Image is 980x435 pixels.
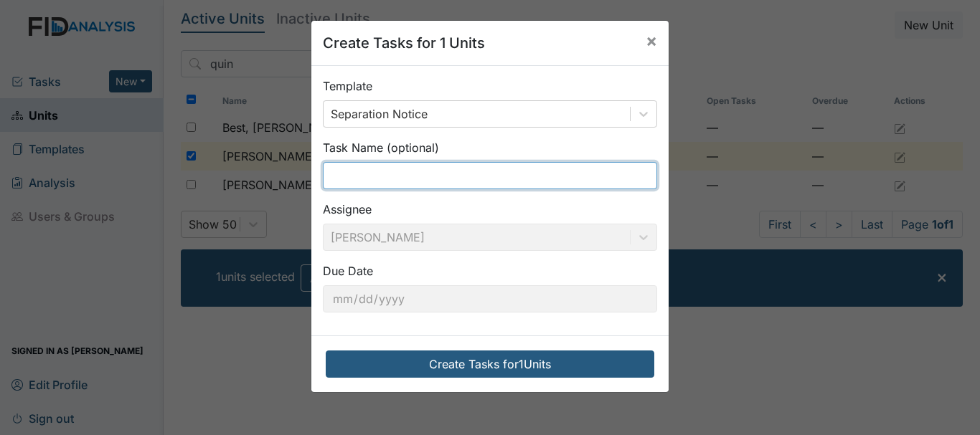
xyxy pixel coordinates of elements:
button: Close [634,21,669,61]
label: Assignee [323,201,372,218]
button: Create Tasks for1Units [326,350,654,378]
div: Separation Notice [331,105,428,123]
label: Template [323,77,372,95]
h5: Create Tasks for 1 Units [323,32,485,54]
span: × [646,30,657,51]
label: Task Name (optional) [323,139,439,156]
label: Due Date [323,262,373,279]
